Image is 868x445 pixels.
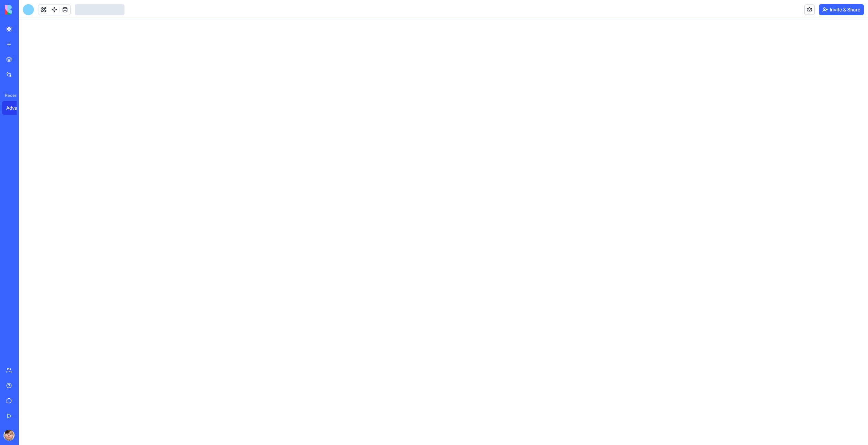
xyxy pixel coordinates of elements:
[819,4,864,15] button: Invite & Share
[2,93,17,98] span: Recent
[3,430,15,441] img: ACg8ocKufUHC_bWeXOAy3FJLOaC2o0FBiZGkQS8CTIiqWGffA9LEh8K7=s96-c
[2,101,30,115] a: Advanced A/B Test Calculator
[6,104,26,111] div: Advanced A/B Test Calculator
[5,5,48,15] img: logo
